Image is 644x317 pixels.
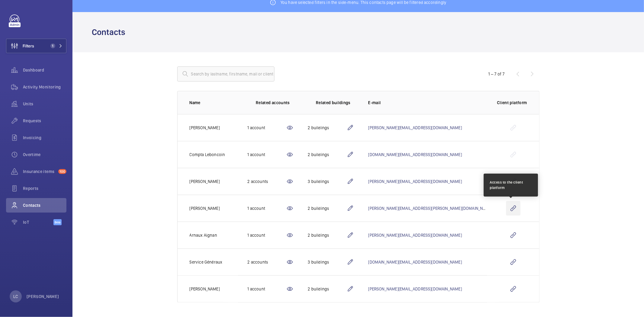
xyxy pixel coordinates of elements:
[190,205,220,211] p: [PERSON_NAME]
[308,286,347,292] div: 2 buildings
[248,125,286,131] div: 1 account
[53,219,62,225] span: Beta
[23,135,66,141] span: Invoicing
[23,185,66,191] span: Reports
[190,178,220,184] p: [PERSON_NAME]
[368,100,488,106] p: E-mail
[27,293,59,299] p: [PERSON_NAME]
[308,178,347,184] div: 3 buildings
[50,43,55,48] span: 1
[6,39,66,53] button: Filters1
[497,100,527,106] p: Client platform
[190,100,238,106] p: Name
[308,152,347,158] div: 2 buildings
[23,67,66,73] span: Dashboard
[308,205,347,211] div: 2 buildings
[308,125,347,131] div: 2 buildings
[248,232,286,238] div: 1 account
[368,260,462,264] a: [DOMAIN_NAME][EMAIL_ADDRESS][DOMAIN_NAME]
[248,259,286,265] div: 2 accounts
[368,206,492,211] a: [PERSON_NAME][EMAIL_ADDRESS][PERSON_NAME][DOMAIN_NAME]
[23,118,66,124] span: Requests
[308,259,347,265] div: 3 buildings
[58,169,66,174] span: 100
[23,43,34,49] span: Filters
[248,152,286,158] div: 1 account
[177,66,274,82] input: Search by lastname, firstname, mail or client
[308,232,347,238] div: 2 buildings
[368,152,462,157] a: [DOMAIN_NAME][EMAIL_ADDRESS][DOMAIN_NAME]
[190,125,220,131] p: [PERSON_NAME]
[489,71,505,77] div: 1 – 7 of 7
[248,178,286,184] div: 2 accounts
[248,205,286,211] div: 1 account
[13,293,18,299] p: LC
[248,286,286,292] div: 1 account
[23,101,66,107] span: Units
[368,125,462,130] a: [PERSON_NAME][EMAIL_ADDRESS][DOMAIN_NAME]
[190,232,217,238] p: Arnaux Aignan
[190,259,223,265] p: Service Généraux
[368,233,462,238] a: [PERSON_NAME][EMAIL_ADDRESS][DOMAIN_NAME]
[190,152,225,158] p: Compta Leboncoin
[23,168,56,175] span: Insurance items
[23,202,66,208] span: Contacts
[256,100,290,106] p: Related accounts
[316,100,351,106] p: Related buildings
[23,219,53,225] span: IoT
[23,84,66,90] span: Activity Monitoring
[190,286,220,292] p: [PERSON_NAME]
[23,152,66,158] span: Overtime
[490,180,532,191] div: Access to the client platform
[368,179,462,184] a: [PERSON_NAME][EMAIL_ADDRESS][DOMAIN_NAME]
[368,287,462,291] a: [PERSON_NAME][EMAIL_ADDRESS][DOMAIN_NAME]
[92,27,129,38] h1: Contacts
